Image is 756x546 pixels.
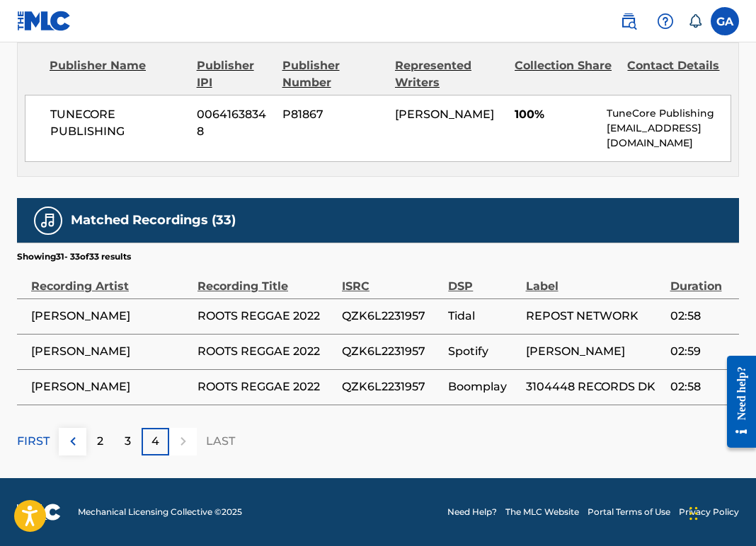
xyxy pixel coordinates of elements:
[197,378,335,395] span: ROOTS REGGAE 2022
[651,7,680,35] div: Help
[657,13,674,30] img: help
[17,11,71,31] img: MLC Logo
[125,433,131,450] p: 3
[50,57,186,91] div: Publisher Name
[688,14,702,28] div: Notifications
[151,433,159,450] p: 4
[31,378,190,395] span: [PERSON_NAME]
[31,263,190,295] div: Recording Artist
[448,263,518,295] div: DSP
[448,308,518,325] span: Tidal
[515,57,617,91] div: Collection Share
[395,108,494,121] span: [PERSON_NAME]
[395,57,504,91] div: Represented Writers
[627,57,729,91] div: Contact Details
[31,308,190,325] span: [PERSON_NAME]
[282,106,384,123] span: P81867
[17,504,61,521] img: logo
[526,343,663,360] span: [PERSON_NAME]
[526,308,663,325] span: REPOST NETWORK
[197,343,335,360] span: ROOTS REGGAE 2022
[342,378,441,395] span: QZK6L2231957
[711,7,739,35] div: User Menu
[670,308,732,325] span: 02:58
[97,433,103,450] p: 2
[197,263,335,295] div: Recording Title
[607,106,731,121] p: TuneCore Publishing
[670,378,732,395] span: 02:58
[342,343,441,360] span: QZK6L2231957
[607,121,731,151] p: [EMAIL_ADDRESS][DOMAIN_NAME]
[71,212,236,228] h5: Matched Recordings (33)
[342,308,441,325] span: QZK6L2231957
[78,506,242,518] span: Mechanical Licensing Collective © 2025
[64,433,81,450] img: left
[670,263,732,295] div: Duration
[679,506,739,518] a: Privacy Policy
[282,57,384,91] div: Publisher Number
[17,433,50,450] p: FIRST
[614,7,643,35] a: Public Search
[197,308,335,325] span: ROOTS REGGAE 2022
[689,492,698,535] div: Drag
[197,57,272,91] div: Publisher IPI
[31,343,190,360] span: [PERSON_NAME]
[526,263,663,295] div: Label
[447,506,497,518] a: Need Help?
[620,13,637,30] img: search
[588,506,670,518] a: Portal Terms of Use
[526,378,663,395] span: 3104448 RECORDS DK
[17,250,131,263] p: Showing 31 - 33 of 33 results
[448,378,518,395] span: Boomplay
[670,343,732,360] span: 02:59
[40,212,57,229] img: Matched Recordings
[206,433,235,450] p: LAST
[515,106,596,123] span: 100%
[197,106,272,140] span: 00641638348
[342,263,441,295] div: ISRC
[685,478,756,546] iframe: Chat Widget
[716,343,756,460] iframe: Resource Center
[505,506,579,518] a: The MLC Website
[50,106,186,140] span: TUNECORE PUBLISHING
[448,343,518,360] span: Spotify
